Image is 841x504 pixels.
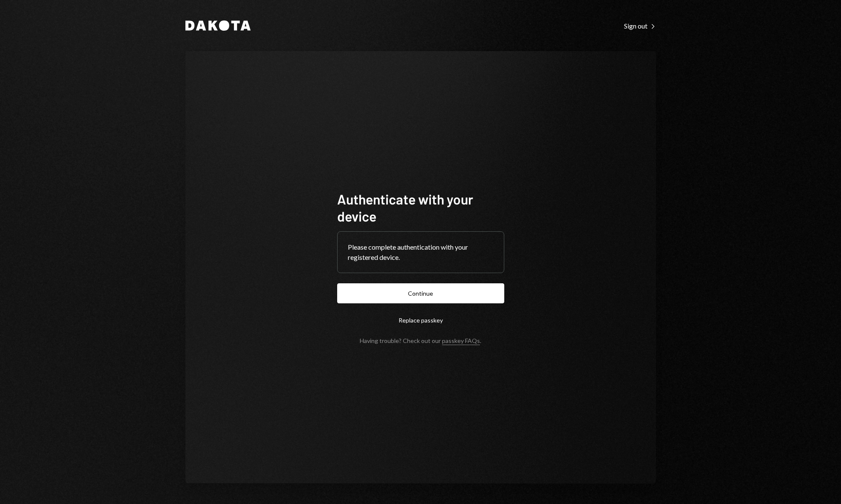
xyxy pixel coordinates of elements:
[348,242,494,262] div: Please complete authentication with your registered device.
[624,22,656,30] div: Sign out
[360,337,481,344] div: Having trouble? Check out our .
[337,190,504,225] h1: Authenticate with your device
[624,21,656,30] a: Sign out
[442,337,480,345] a: passkey FAQs
[337,283,504,303] button: Continue
[337,310,504,330] button: Replace passkey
